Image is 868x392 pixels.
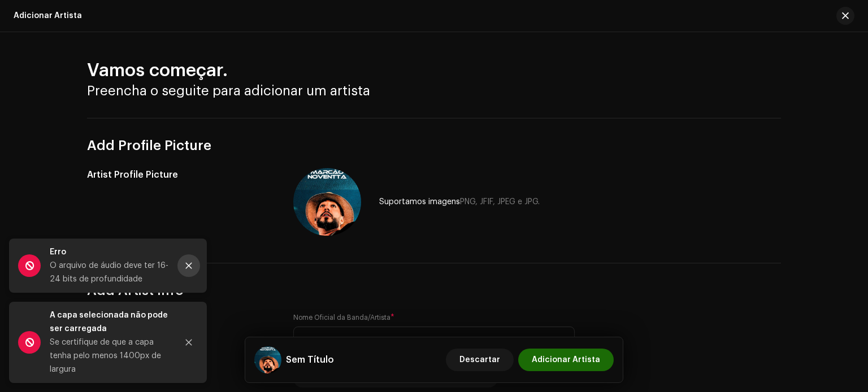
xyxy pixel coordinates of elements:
[460,198,540,206] span: PNG, JFIF, JPEG e JPG.
[50,245,168,259] div: Erro
[87,136,781,155] h3: Add Profile Picture
[177,254,200,277] button: Close
[379,197,540,206] div: Suportamos imagens
[286,353,334,367] h5: Sem Título
[50,259,168,286] div: O arquivo de áudio deve ter 16-24 bits de profundidade
[518,349,614,371] button: Adicionar Artista
[50,309,168,336] div: A capa selecionada não pode ser carregada
[446,349,514,371] button: Descartar
[87,82,781,100] h3: Preencha o seguite para adicionar um artista
[87,281,781,299] h3: Add Artist Info
[50,336,168,376] div: Se certifique de que a capa tenha pelo menos 1400px de largura
[254,346,281,373] img: 0c8fce71-b20a-492b-b837-02a7c2fb3a1b
[459,349,500,371] span: Descartar
[532,349,600,371] span: Adicionar Artista
[177,331,200,354] button: Close
[87,59,781,82] h2: Vamos começar.
[293,327,575,356] input: John Doe
[293,313,394,322] label: Nome Oficial da Banda/Artista
[87,168,275,182] h5: Artist Profile Picture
